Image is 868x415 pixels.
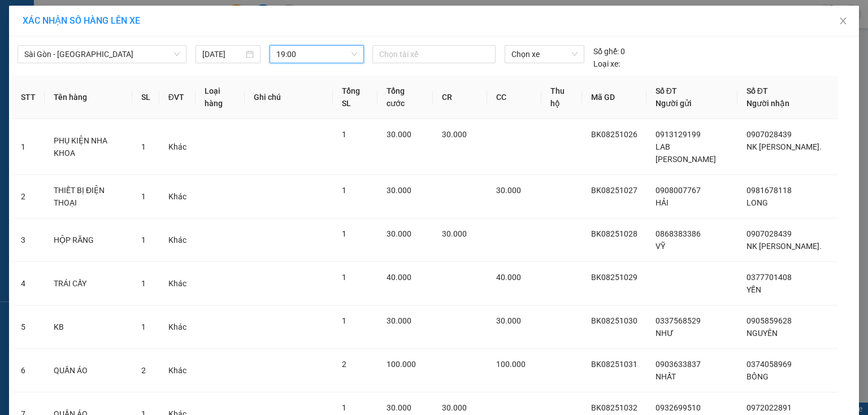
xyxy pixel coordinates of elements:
[591,229,637,238] span: BK08251028
[656,198,669,207] span: HẢI
[656,329,674,338] span: NHƯ
[141,192,146,201] span: 1
[12,175,45,219] td: 2
[132,76,159,119] th: SL
[591,130,637,139] span: BK08251026
[656,372,676,381] span: NHẤT
[747,142,822,151] span: NK [PERSON_NAME].
[159,219,196,262] td: Khác
[442,403,467,412] span: 30.000
[487,76,541,119] th: CC
[582,76,646,119] th: Mã GD
[23,15,140,26] span: XÁC NHẬN SỐ HÀNG LÊN XE
[377,76,433,119] th: Tổng cước
[24,46,180,63] span: Sài Gòn - Đồng Nai
[656,229,701,238] span: 0868383386
[747,403,792,412] span: 0972022891
[656,360,701,369] span: 0903633837
[747,285,761,294] span: YẾN
[747,86,768,95] span: Số ĐT
[747,229,792,238] span: 0907028439
[747,186,792,195] span: 0981678118
[342,186,346,195] span: 1
[387,403,411,412] span: 30.000
[159,305,196,349] td: Khác
[342,403,346,412] span: 1
[656,316,701,325] span: 0337568529
[593,45,619,58] span: Số ghế:
[45,219,132,262] td: HỘP RĂNG
[442,229,467,238] span: 30.000
[747,360,792,369] span: 0374058969
[747,316,792,325] span: 0905859628
[12,119,45,175] td: 1
[342,316,346,325] span: 1
[387,186,411,195] span: 30.000
[591,186,637,195] span: BK08251027
[656,86,677,95] span: Số ĐT
[747,242,822,251] span: NK [PERSON_NAME].
[747,130,792,139] span: 0907028439
[12,305,45,349] td: 5
[45,305,132,349] td: KB
[387,273,411,282] span: 40.000
[6,84,101,99] li: In ngày: 18:31 14/08
[433,76,487,119] th: CR
[6,68,101,84] li: Phi Long (Đồng Nai)
[342,360,346,369] span: 2
[141,279,146,288] span: 1
[747,329,778,338] span: NGUYÊN
[45,119,132,175] td: PHỤ KIỆN NHA KHOA
[591,360,637,369] span: BK08251031
[45,262,132,305] td: TRÁI CẤY
[12,219,45,262] td: 3
[6,6,68,68] img: logo.jpg
[196,76,245,119] th: Loại hàng
[496,273,521,282] span: 40.000
[342,130,346,139] span: 1
[12,349,45,392] td: 6
[591,403,637,412] span: BK08251032
[141,142,146,151] span: 1
[387,130,411,139] span: 30.000
[839,16,848,25] span: close
[45,76,132,119] th: Tên hàng
[159,349,196,392] td: Khác
[12,262,45,305] td: 4
[141,322,146,331] span: 1
[159,262,196,305] td: Khác
[541,76,582,119] th: Thu hộ
[593,58,620,70] span: Loại xe:
[442,130,467,139] span: 30.000
[656,242,665,251] span: VỸ
[656,130,701,139] span: 0913129199
[591,316,637,325] span: BK08251030
[496,316,521,325] span: 30.000
[511,46,577,63] span: Chọn xe
[45,349,132,392] td: QUẦN ÁO
[656,99,692,108] span: Người gửi
[342,273,346,282] span: 1
[387,229,411,238] span: 30.000
[387,360,416,369] span: 100.000
[342,229,346,238] span: 1
[827,6,859,37] button: Close
[747,99,789,108] span: Người nhận
[202,48,244,60] input: 14/08/2025
[656,186,701,195] span: 0908007767
[141,235,146,244] span: 1
[496,186,521,195] span: 30.000
[276,46,358,63] span: 19:00
[12,76,45,119] th: STT
[159,119,196,175] td: Khác
[656,403,701,412] span: 0932699510
[593,45,625,58] div: 0
[159,76,196,119] th: ĐVT
[656,142,716,164] span: LAB [PERSON_NAME]
[387,316,411,325] span: 30.000
[45,175,132,219] td: THIẾT BỊ ĐIỆN THOẠI
[141,366,146,375] span: 2
[159,175,196,219] td: Khác
[747,198,768,207] span: LONG
[591,273,637,282] span: BK08251029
